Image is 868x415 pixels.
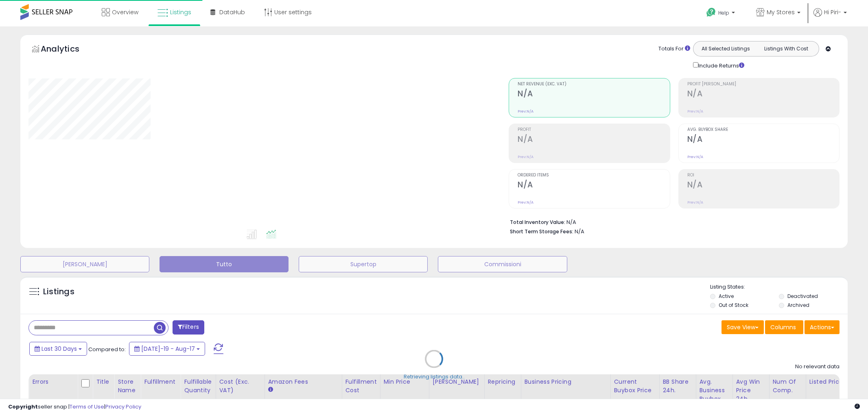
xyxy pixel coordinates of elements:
[8,403,141,411] div: seller snap | |
[404,373,465,380] div: Retrieving listings data..
[41,43,95,56] h5: Analytics
[687,109,703,114] small: Prev: N/A
[695,43,756,54] button: All Selected Listings
[8,403,38,411] strong: Copyright
[687,173,839,178] span: ROI
[767,8,795,16] span: My Stores
[170,8,191,16] span: Listings
[813,8,847,26] a: Hi Piri-
[219,8,245,16] span: DataHub
[687,135,839,146] h2: N/A
[160,256,289,272] button: Tutto
[687,82,839,87] span: Profit [PERSON_NAME]
[438,256,567,272] button: Commissioni
[518,128,669,132] span: Profit
[687,89,839,100] h2: N/A
[518,180,669,191] h2: N/A
[299,256,428,272] button: Supertop
[518,89,669,100] h2: N/A
[518,82,669,87] span: Net Revenue (Exc. VAT)
[518,173,669,178] span: Ordered Items
[575,228,584,235] span: N/A
[706,7,716,17] i: Get Help
[687,61,754,70] div: Include Returns
[718,9,729,16] span: Help
[756,43,816,54] button: Listings With Cost
[518,109,533,114] small: Prev: N/A
[687,200,703,205] small: Prev: N/A
[518,135,669,146] h2: N/A
[510,228,573,235] b: Short Term Storage Fees:
[510,217,833,226] li: N/A
[20,256,149,272] button: [PERSON_NAME]
[112,8,138,16] span: Overview
[687,180,839,191] h2: N/A
[658,45,690,53] div: Totals For
[687,128,839,132] span: Avg. Buybox Share
[510,219,565,226] b: Total Inventory Value:
[518,200,533,205] small: Prev: N/A
[518,154,533,159] small: Prev: N/A
[700,1,743,26] a: Help
[824,8,841,16] span: Hi Piri-
[687,154,703,159] small: Prev: N/A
